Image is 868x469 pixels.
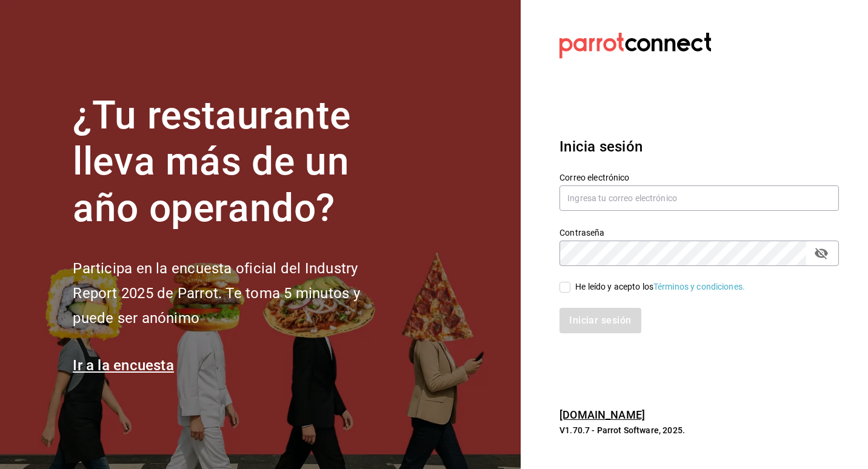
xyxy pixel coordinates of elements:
[575,281,745,293] div: He leído y acepto los
[73,93,400,232] h1: ¿Tu restaurante lleva más de un año operando?
[559,185,839,211] input: Ingresa tu correo electrónico
[811,243,832,264] button: passwordField
[559,136,839,158] h3: Inicia sesión
[73,256,400,330] h2: Participa en la encuesta oficial del Industry Report 2025 de Parrot. Te toma 5 minutos y puede se...
[73,357,174,374] a: Ir a la encuesta
[653,282,745,291] a: Términos y condiciones.
[559,408,645,421] a: [DOMAIN_NAME]
[559,424,839,436] p: V1.70.7 - Parrot Software, 2025.
[559,228,839,236] label: Contraseña
[559,173,839,181] label: Correo electrónico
